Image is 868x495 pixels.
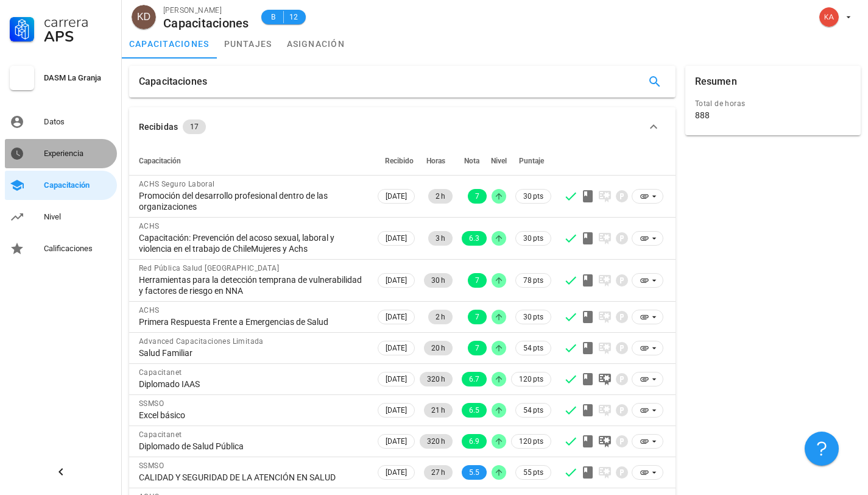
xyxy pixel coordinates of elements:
th: Recibido [375,146,417,176]
th: Horas [417,146,455,176]
a: asignación [280,29,353,59]
div: Calificaciones [44,244,112,254]
span: 27 h [431,465,445,480]
span: Advanced Capacitaciones Limitada [139,337,264,346]
span: [DATE] [386,274,407,287]
div: Experiencia [44,149,112,158]
span: 7 [475,310,479,324]
span: [DATE] [386,435,407,448]
span: 54 pts [523,404,543,416]
a: capacitaciones [122,29,217,59]
span: 6.7 [469,372,479,386]
span: Puntaje [519,157,544,165]
div: avatar [132,5,156,29]
div: DASM La Granja [44,73,112,83]
span: [DATE] [386,341,407,355]
a: Experiencia [5,139,117,168]
div: Nivel [44,212,112,222]
span: Capacitanet [139,430,182,439]
span: 30 pts [523,190,543,202]
span: [DATE] [386,232,407,245]
span: 12 [289,11,298,23]
div: Carrera [44,15,112,29]
span: 30 h [431,273,445,288]
div: Capacitaciones [139,66,207,98]
span: Red Pública Salud [GEOGRAPHIC_DATA] [139,264,279,272]
th: Nivel [489,146,509,176]
span: 3 h [436,231,445,246]
span: ACHS Seguro Laboral [139,180,215,188]
a: puntajes [217,29,280,59]
span: SSMSO [139,461,164,470]
span: KD [137,5,150,29]
span: 5.5 [469,465,479,480]
span: [DATE] [386,404,407,417]
div: Excel básico [139,410,365,421]
div: Herramientas para la detección temprana de vulnerabilidad y factores de riesgo en NNA [139,274,365,296]
span: ACHS [139,306,160,315]
div: APS [44,29,112,44]
th: Puntaje [509,146,554,176]
span: ACHS [139,222,160,230]
span: Capacitación [139,157,181,165]
span: 7 [475,189,479,204]
span: 6.5 [469,403,479,418]
div: Total de horas [695,98,851,110]
span: 54 pts [523,342,543,354]
div: 888 [695,110,710,121]
div: Capacitaciones [163,16,249,30]
div: Primera Respuesta Frente a Emergencias de Salud [139,316,365,327]
span: 55 pts [523,466,543,479]
div: Promoción del desarrollo profesional dentro de las organizaciones [139,190,365,212]
a: Datos [5,107,117,137]
span: [DATE] [386,190,407,203]
div: Capacitación [44,180,112,190]
a: Capacitación [5,171,117,200]
div: Datos [44,117,112,127]
span: Nota [464,157,479,165]
span: 30 pts [523,232,543,244]
div: Resumen [695,66,737,98]
span: 2 h [436,189,445,204]
div: Capacitación: Prevención del acoso sexual, laboral y violencia en el trabajo de ChileMujeres y Achs [139,232,365,254]
span: Horas [426,157,445,165]
th: Nota [455,146,489,176]
span: 320 h [427,372,445,386]
span: 120 pts [519,435,543,447]
span: 6.9 [469,434,479,449]
button: Recibidas 17 [129,107,676,146]
a: Calificaciones [5,234,117,263]
div: Diplomado IAAS [139,379,365,390]
span: SSMSO [139,399,164,408]
div: avatar [819,7,839,27]
div: Recibidas [139,120,178,134]
div: Salud Familiar [139,347,365,358]
span: 21 h [431,403,445,418]
span: 320 h [427,434,445,449]
a: Nivel [5,202,117,232]
span: 7 [475,273,479,288]
div: CALIDAD Y SEGURIDAD DE LA ATENCIÓN EN SALUD [139,472,365,483]
span: 17 [190,119,199,134]
span: 20 h [431,341,445,355]
div: [PERSON_NAME] [163,4,249,16]
span: Recibido [385,157,414,165]
span: Capacitanet [139,368,182,377]
span: [DATE] [386,466,407,479]
th: Capacitación [129,146,375,176]
span: 6.3 [469,231,479,246]
span: 2 h [436,310,445,324]
span: [DATE] [386,310,407,324]
span: 30 pts [523,311,543,323]
div: Diplomado de Salud Pública [139,441,365,452]
span: [DATE] [386,372,407,386]
span: B [269,11,278,23]
span: Nivel [491,157,507,165]
span: 120 pts [519,373,543,385]
span: 78 pts [523,274,543,287]
span: 7 [475,341,479,355]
